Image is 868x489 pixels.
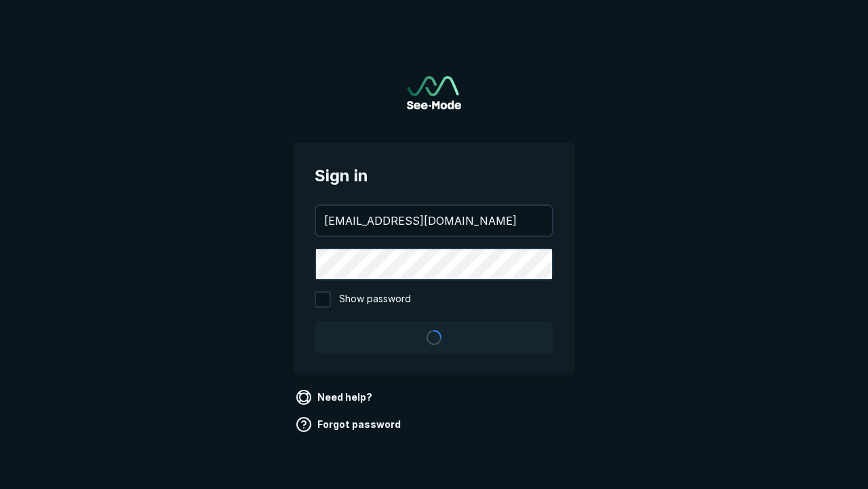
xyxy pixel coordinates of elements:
a: Forgot password [293,414,406,435]
span: Sign in [315,164,553,188]
input: your@email.com [316,206,552,236]
a: Need help? [293,386,378,408]
a: Go to sign in [407,76,461,109]
img: See-Mode Logo [407,76,461,109]
span: Show password [339,291,411,308]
